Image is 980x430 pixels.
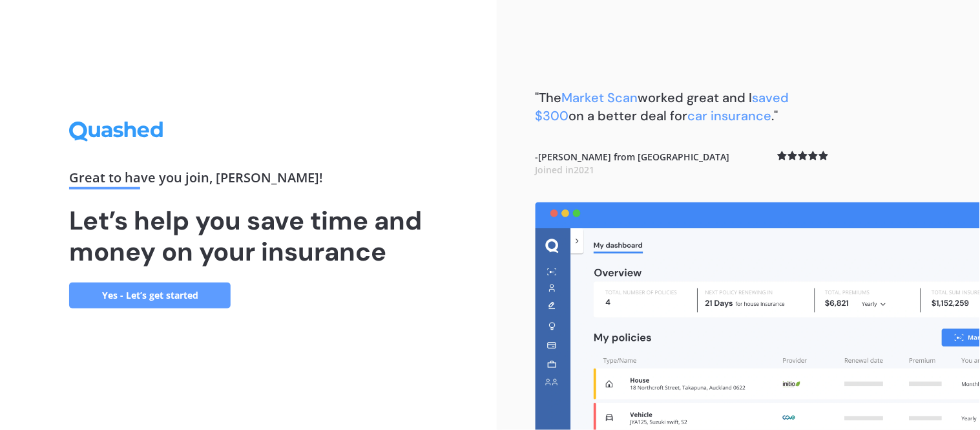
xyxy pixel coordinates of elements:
h1: Let’s help you save time and money on your insurance [69,205,427,267]
b: "The worked great and I on a better deal for ." [536,89,789,124]
span: saved $300 [536,89,789,124]
span: Joined in 2021 [536,164,595,176]
div: Great to have you join , [PERSON_NAME] ! [69,171,427,189]
span: car insurance [688,107,772,124]
b: - [PERSON_NAME] from [GEOGRAPHIC_DATA] [536,151,730,176]
a: Yes - Let’s get started [69,283,231,308]
span: Market Scan [562,89,638,106]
